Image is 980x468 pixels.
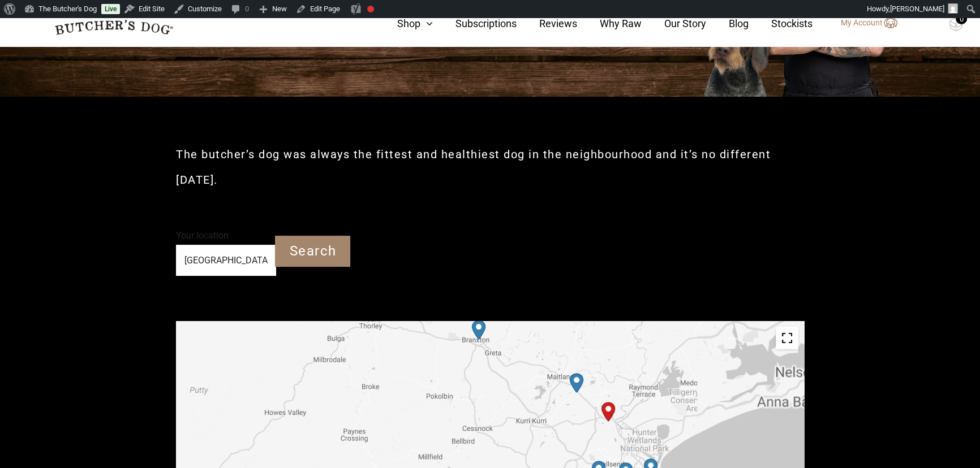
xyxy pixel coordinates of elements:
a: Our Story [642,16,706,31]
a: Reviews [517,16,577,31]
a: Stockists [749,16,813,31]
a: Why Raw [577,16,642,31]
a: Shop [375,16,433,31]
div: Hunter Valley Meat Emporium [565,369,588,397]
a: Live [101,4,120,14]
span: [PERSON_NAME] [890,5,944,13]
input: Search [275,236,350,267]
a: My Account [829,16,897,30]
a: Subscriptions [433,16,517,31]
div: 0 [956,13,967,24]
button: Toggle fullscreen view [776,327,798,349]
img: TBD_Cart-Empty.png [949,17,963,32]
div: Petbarn – East Maitland [467,315,490,344]
a: Blog [706,16,749,31]
h2: The butcher’s dog was always the fittest and healthiest dog in the neighbourhood and it’s no diff... [176,142,804,193]
div: Focus keyphrase not set [367,6,374,12]
div: Start location [597,397,620,426]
